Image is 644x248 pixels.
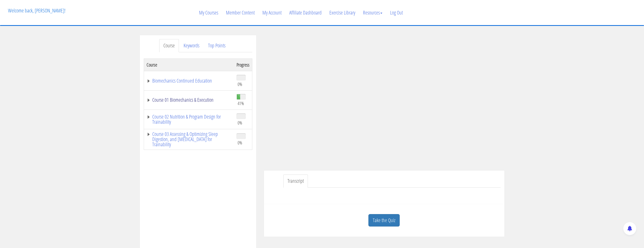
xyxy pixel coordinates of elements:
span: 0% [238,140,242,145]
span: 0% [238,81,242,87]
a: Take the Quiz [368,214,400,227]
a: Transcript [283,174,308,188]
a: Top Points [204,39,230,52]
a: Keywords [179,39,203,52]
a: Member Content [222,0,259,25]
span: 41% [238,100,244,106]
th: Course [144,59,234,71]
a: My Courses [195,0,222,25]
th: Progress [234,59,252,71]
a: Biomechanics Continued Education [147,78,231,83]
p: Welcome back, [PERSON_NAME]! [4,0,69,21]
a: Course 03 Assessing & Optimizing Sleep Digestion, and [MEDICAL_DATA] for Trainability [147,132,231,147]
a: Log Out [386,0,407,25]
a: Course 02 Nutrition & Program Design for Trainability [147,114,231,125]
a: Course 01 Biomechanics & Execution [147,97,231,103]
a: Course [159,39,179,52]
a: Affiliate Dashboard [285,0,325,25]
span: 0% [238,120,242,126]
a: My Account [259,0,285,25]
a: Resources [359,0,386,25]
a: Exercise Library [325,0,359,25]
